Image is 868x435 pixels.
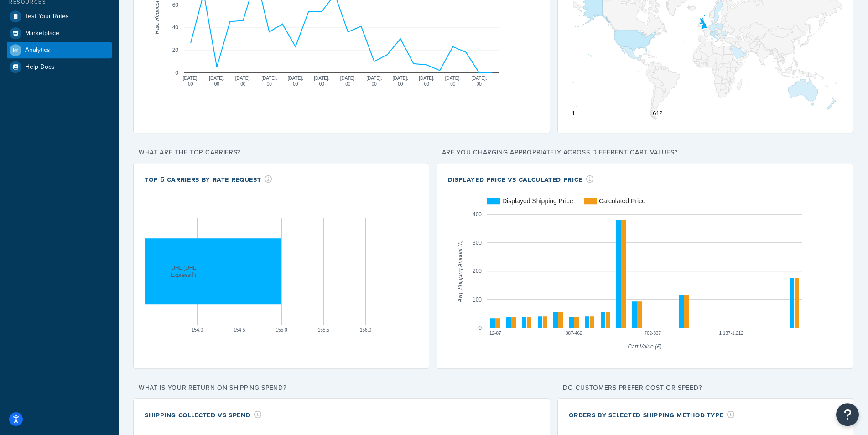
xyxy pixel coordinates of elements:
text: 00 [267,81,272,86]
text: 387-462 [565,330,582,335]
p: Do customers prefer cost or speed? [557,382,853,394]
text: [DATE]: [445,75,461,80]
text: 400 [473,211,482,217]
svg: A chart. [448,184,842,358]
a: Marketplace [7,25,112,41]
text: [DATE]: [393,75,408,80]
p: What is your return on shipping spend? [133,382,550,394]
text: 00 [293,81,298,86]
text: 12-87 [489,330,501,335]
div: Shipping Collected VS Spend [145,409,262,420]
text: 00 [424,81,430,86]
text: [DATE]: [340,75,356,80]
div: Top 5 Carriers by Rate Request [145,174,272,184]
text: 0 [478,324,482,331]
text: Avg. Shipping Amount (£) [457,240,463,302]
text: 60 [172,1,179,8]
text: Calculated Price [599,197,645,205]
text: 156.0 [360,327,371,332]
p: Are you charging appropriately across different cart values? [437,146,853,159]
text: 00 [477,81,482,86]
text: Express®) [171,271,196,278]
text: 1,137-1,212 [719,330,743,335]
text: 00 [214,81,220,86]
text: 00 [319,81,325,86]
button: Open Resource Center [836,403,859,426]
text: [DATE]: [235,75,251,80]
span: Test Your Rates [25,13,69,20]
text: 155.0 [275,327,287,332]
a: Help Docs [7,59,112,75]
text: [DATE]: [419,75,434,80]
text: 00 [345,81,351,86]
svg: A chart. [145,184,418,358]
text: 00 [398,81,403,86]
text: 100 [473,296,482,302]
span: Help Docs [25,63,55,71]
text: 154.5 [234,327,245,332]
text: [DATE]: [314,75,329,80]
text: 762-837 [644,330,661,335]
text: 00 [450,81,456,86]
p: What are the top carriers? [133,146,429,159]
span: Marketplace [25,30,59,37]
text: 300 [473,240,482,246]
text: [DATE]: [183,75,198,80]
text: 200 [473,268,482,274]
a: Test Your Rates [7,8,112,25]
text: 20 [172,47,179,53]
text: 00 [372,81,377,86]
text: 40 [172,24,179,31]
text: 0 [175,69,178,76]
text: 1 [572,110,575,117]
text: DHL (DHL [171,264,196,271]
text: Displayed Shipping Price [502,197,573,205]
text: [DATE]: [471,75,487,80]
text: 155.5 [318,327,329,332]
text: 00 [240,81,246,86]
text: [DATE]: [366,75,382,80]
text: Cart Value (£) [628,343,661,349]
text: 612 [653,110,663,117]
text: [DATE]: [261,75,277,80]
div: Displayed Price vs Calculated Price [448,174,594,184]
text: [DATE]: [209,75,224,80]
span: Analytics [25,46,50,54]
div: Orders by Selected Shipping Method Type [569,409,735,420]
text: 154.0 [192,327,203,332]
text: 00 [188,81,193,86]
a: Analytics [7,42,112,58]
text: [DATE]: [288,75,303,80]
